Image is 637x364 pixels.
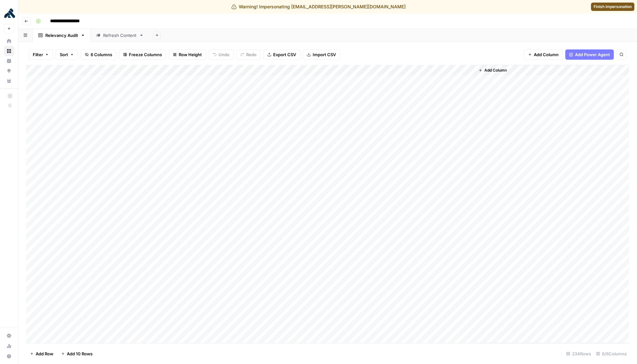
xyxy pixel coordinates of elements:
span: Freeze Columns [129,51,162,58]
span: Add Row [36,351,53,357]
span: Sort [60,51,68,58]
div: Warning! Impersonating [EMAIL_ADDRESS][PERSON_NAME][DOMAIN_NAME] [231,4,406,10]
button: Undo [209,49,234,60]
span: Import CSV [313,51,336,58]
button: Export CSV [263,49,300,60]
span: Export CSV [273,51,296,58]
span: Add Power Agent [575,51,610,58]
span: Filter [33,51,43,58]
div: Relevancy Audit [45,32,78,39]
button: Add Row [26,349,57,359]
div: 6/6 Columns [594,349,629,359]
span: Add 10 Rows [67,351,93,357]
span: Finish impersonation [594,4,632,10]
button: Add Power Agent [565,49,614,60]
a: Insights [4,56,14,66]
button: Redo [236,49,261,60]
button: Add Column [524,49,563,60]
a: Opportunities [4,66,14,76]
a: Refresh Content [91,29,149,42]
span: Redo [246,51,256,58]
span: Add Column [484,67,507,73]
a: Usage [4,341,14,351]
a: Finish impersonation [591,3,634,11]
button: Row Height [169,49,206,60]
a: Browse [4,46,14,56]
span: Row Height [179,51,202,58]
button: Import CSV [303,49,340,60]
button: Filter [29,49,53,60]
span: 6 Columns [91,51,112,58]
button: Add 10 Rows [57,349,96,359]
button: Sort [56,49,78,60]
a: Your Data [4,76,14,86]
div: Refresh Content [103,32,137,39]
button: Help + Support [4,351,14,361]
img: Kong Logo [4,7,15,19]
button: 6 Columns [81,49,116,60]
a: Home [4,36,14,46]
button: Workspace: Kong [4,5,14,21]
span: Add Column [534,51,559,58]
span: Undo [219,51,229,58]
button: Add Column [476,66,509,74]
a: Settings [4,331,14,341]
button: Freeze Columns [119,49,166,60]
a: Relevancy Audit [33,29,91,42]
div: 234 Rows [564,349,594,359]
